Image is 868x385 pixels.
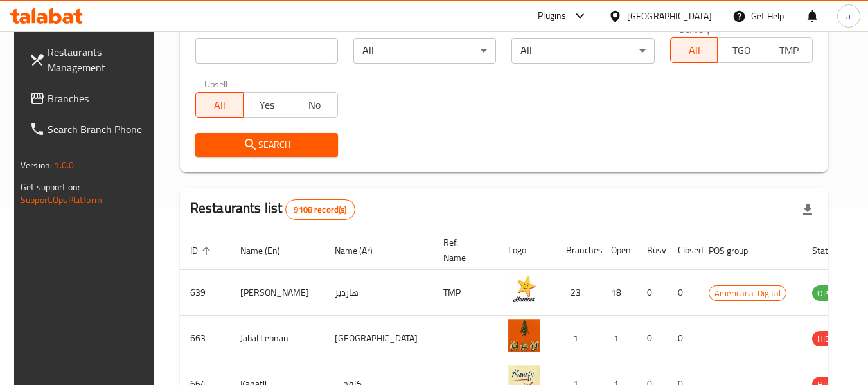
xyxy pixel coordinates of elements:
[230,316,324,361] td: Jabal Lebnan
[180,316,230,361] td: 663
[48,44,149,75] span: Restaurants Management
[717,37,765,63] button: TGO
[812,331,851,346] div: HIDDEN
[723,41,760,60] span: TGO
[812,332,851,346] span: HIDDEN
[206,137,328,153] span: Search
[556,231,601,270] th: Branches
[556,270,601,316] td: 23
[770,41,808,60] span: TMP
[709,286,786,301] span: Americana-Digital
[812,243,854,258] span: Status
[601,316,637,361] td: 1
[19,83,159,114] a: Branches
[498,231,556,270] th: Logo
[812,285,844,301] div: OPEN
[792,194,823,225] div: Export file
[601,270,637,316] td: 18
[353,38,496,64] div: All
[433,270,498,316] td: TMP
[290,92,338,118] button: No
[443,235,483,265] span: Ref. Name
[201,96,238,114] span: All
[637,316,668,361] td: 0
[538,8,566,24] div: Plugins
[812,286,844,301] span: OPEN
[195,92,244,118] button: All
[335,243,389,258] span: Name (Ar)
[240,243,297,258] span: Name (En)
[668,316,698,361] td: 0
[243,92,291,118] button: Yes
[601,231,637,270] th: Open
[286,204,354,216] span: 9108 record(s)
[204,79,228,88] label: Upsell
[195,38,338,64] input: Search for restaurant name or ID..
[324,270,433,316] td: هارديز
[249,96,286,114] span: Yes
[637,270,668,316] td: 0
[190,243,215,258] span: ID
[48,121,149,137] span: Search Branch Phone
[508,274,540,306] img: Hardee's
[19,114,159,145] a: Search Branch Phone
[19,37,159,83] a: Restaurants Management
[556,316,601,361] td: 1
[190,199,355,220] h2: Restaurants list
[508,319,540,352] img: Jabal Lebnan
[54,157,74,174] span: 1.0.0
[285,199,355,220] div: Total records count
[846,9,851,23] span: a
[676,41,713,60] span: All
[21,157,52,174] span: Version:
[511,38,654,64] div: All
[230,270,324,316] td: [PERSON_NAME]
[324,316,433,361] td: [GEOGRAPHIC_DATA]
[765,37,813,63] button: TMP
[670,37,718,63] button: All
[709,243,765,258] span: POS group
[627,9,712,23] div: [GEOGRAPHIC_DATA]
[679,24,711,33] label: Delivery
[668,270,698,316] td: 0
[21,192,102,208] a: Support.OpsPlatform
[195,133,338,157] button: Search
[48,91,149,106] span: Branches
[296,96,333,114] span: No
[668,231,698,270] th: Closed
[180,270,230,316] td: 639
[21,179,80,195] span: Get support on:
[637,231,668,270] th: Busy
